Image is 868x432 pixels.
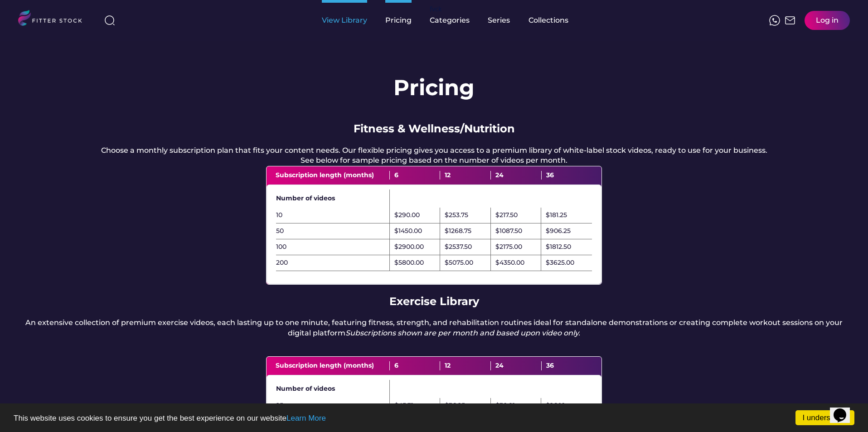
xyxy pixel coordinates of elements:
[389,294,479,309] div: Exercise Library
[18,318,850,338] div: An extensive collection of premium exercise videos, each lasting up to one minute, featuring fitn...
[394,401,413,410] div: $45.31
[445,211,468,220] div: $253.75
[816,15,839,25] div: Log in
[322,15,367,25] div: View Library
[529,15,568,25] div: Collections
[830,396,859,423] iframe: chat widget
[101,146,767,166] div: Choose a monthly subscription plan that fits your content needs. Our flexible pricing gives you a...
[445,401,465,410] div: $36.25
[785,15,795,26] img: Frame%2051.svg
[276,171,390,180] div: Subscription length (months)
[394,211,420,220] div: $290.00
[276,243,389,252] div: 100
[495,211,518,220] div: $217.50
[495,258,524,267] div: $4350.00
[354,121,515,136] div: Fitness & Wellness/Nutrition
[495,243,522,252] div: $2175.00
[546,401,565,410] div: $26.10
[542,171,592,180] div: 36
[276,258,389,267] div: 200
[276,211,389,220] div: 10
[445,227,471,236] div: $1268.75
[445,243,472,252] div: $2537.50
[430,15,470,25] div: Categories
[495,227,522,236] div: $1087.50
[491,171,542,180] div: 24
[14,414,854,422] p: This website uses cookies to ensure you get the best experience on our website
[104,15,115,26] img: search-normal%203.svg
[394,243,424,252] div: $2900.00
[393,73,475,103] h1: Pricing
[276,227,389,236] div: 50
[276,401,389,410] div: 25
[276,361,390,370] div: Subscription length (months)
[542,361,592,370] div: 36
[430,5,441,14] div: fvck
[394,227,422,236] div: $1450.00
[488,15,510,25] div: Series
[394,258,424,267] div: $5800.00
[769,15,780,26] img: meteor-icons_whatsapp%20%281%29.svg
[546,211,567,220] div: $181.25
[546,258,574,267] div: $3625.00
[546,227,571,236] div: $906.25
[445,258,473,267] div: $5075.00
[276,194,389,203] div: Number of videos
[390,171,441,180] div: 6
[345,329,580,337] em: Subscriptions shown are per month and based upon video only.
[546,243,571,252] div: $1812.50
[495,401,515,410] div: $30.81
[18,10,90,29] img: LOGO.svg
[385,15,412,25] div: Pricing
[795,410,854,425] a: I understand!
[276,384,389,393] div: Number of videos
[491,361,542,370] div: 24
[440,171,491,180] div: 12
[390,361,441,370] div: 6
[286,414,326,422] a: Learn More
[440,361,491,370] div: 12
